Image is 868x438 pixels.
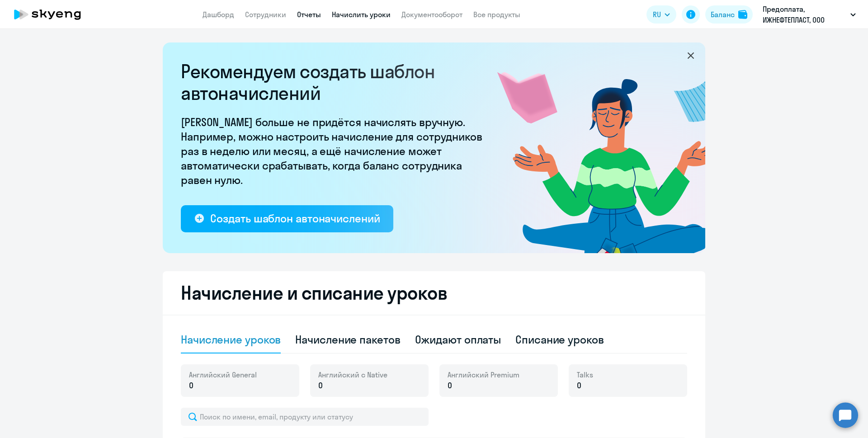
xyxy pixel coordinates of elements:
[448,380,452,391] span: 0
[210,211,380,226] div: Создать шаблон автоначислений
[448,370,519,380] span: Английский Premium
[245,10,286,19] a: Сотрудники
[318,370,387,380] span: Английский с Native
[415,332,501,347] div: Ожидают оплаты
[577,370,593,380] span: Talks
[295,332,400,347] div: Начисление пакетов
[181,115,488,187] p: [PERSON_NAME] больше не придётся начислять вручную. Например, можно настроить начисление для сотр...
[577,380,581,391] span: 0
[705,5,753,24] button: Балансbalance
[181,332,281,347] div: Начисление уроков
[332,10,391,19] a: Начислить уроки
[181,408,429,426] input: Поиск по имени, email, продукту или статусу
[297,10,321,19] a: Отчеты
[401,10,462,19] a: Документооборот
[189,380,193,391] span: 0
[318,380,323,391] span: 0
[646,5,676,24] button: RU
[653,9,661,20] span: RU
[763,4,847,25] p: Предоплата, ИЖНЕФТЕПЛАСТ, ООО
[181,205,393,232] button: Создать шаблон автоначислений
[711,9,735,20] div: Баланс
[181,282,687,304] h2: Начисление и списание уроков
[189,370,257,380] span: Английский General
[515,332,604,347] div: Списание уроков
[758,4,860,25] button: Предоплата, ИЖНЕФТЕПЛАСТ, ООО
[181,61,488,104] h2: Рекомендуем создать шаблон автоначислений
[203,10,234,19] a: Дашборд
[738,10,747,19] img: balance
[473,10,520,19] a: Все продукты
